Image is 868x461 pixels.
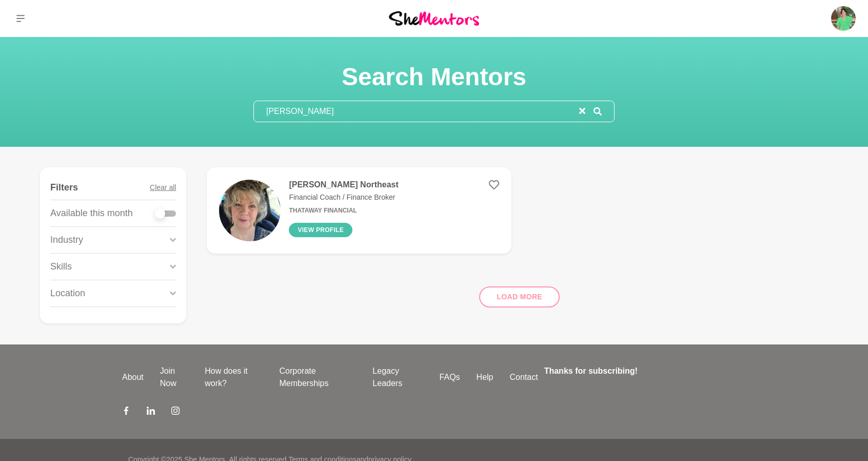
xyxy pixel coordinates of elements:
h4: Thanks for subscribing! [544,365,740,377]
h6: Thataway Financial [289,207,398,215]
a: Facebook [122,406,130,418]
a: [PERSON_NAME] NortheastFinancial Coach / Finance BrokerThataway FinancialView profile [207,167,511,254]
a: About [114,371,152,383]
h1: Search Mentors [253,62,615,92]
a: Corporate Memberships [271,365,364,390]
p: Skills [50,260,72,274]
p: Industry [50,233,83,247]
a: FAQs [431,371,468,383]
p: Available this month [50,206,133,220]
a: Legacy Leaders [364,365,431,390]
input: Search mentors [254,101,579,122]
h4: Filters [50,182,78,194]
a: Join Now [152,365,196,390]
a: How does it work? [196,365,271,390]
a: Contact [502,371,546,383]
button: Clear all [150,176,176,200]
a: Instagram [171,406,180,418]
img: She Mentors Logo [389,11,479,25]
h4: [PERSON_NAME] Northeast [289,180,398,190]
a: LinkedIn [147,406,155,418]
p: Financial Coach / Finance Broker [289,192,398,203]
img: 3b138d3e40821bd904e8095cb8ea6e97d0f2044f-2208x2944.jpg [219,180,281,241]
img: Therese Goggin [831,6,856,31]
a: Help [468,371,502,383]
button: View profile [289,223,352,237]
p: Location [50,286,85,300]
